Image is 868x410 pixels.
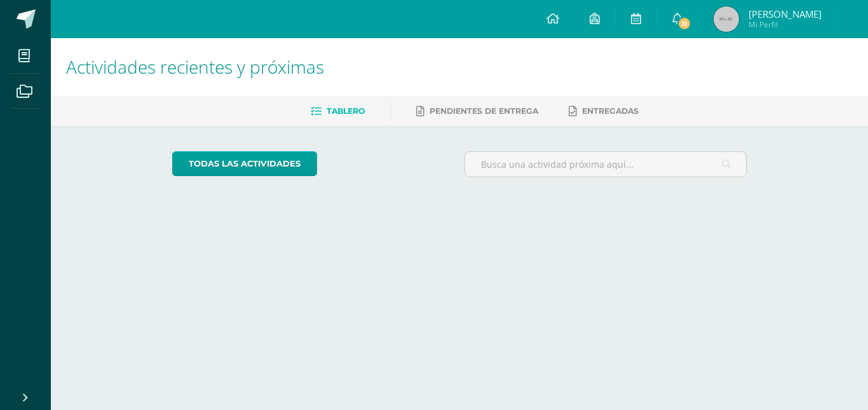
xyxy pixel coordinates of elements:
[430,106,538,116] span: Pendientes de entrega
[749,19,822,30] span: Mi Perfil
[172,151,317,176] a: todas las Actividades
[569,101,639,121] a: Entregadas
[582,106,639,116] span: Entregadas
[66,55,324,79] span: Actividades recientes y próximas
[714,6,739,32] img: 45x45
[465,152,747,177] input: Busca una actividad próxima aquí...
[311,101,365,121] a: Tablero
[416,101,538,121] a: Pendientes de entrega
[677,17,691,31] span: 11
[749,8,822,20] span: [PERSON_NAME]
[327,106,365,116] span: Tablero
